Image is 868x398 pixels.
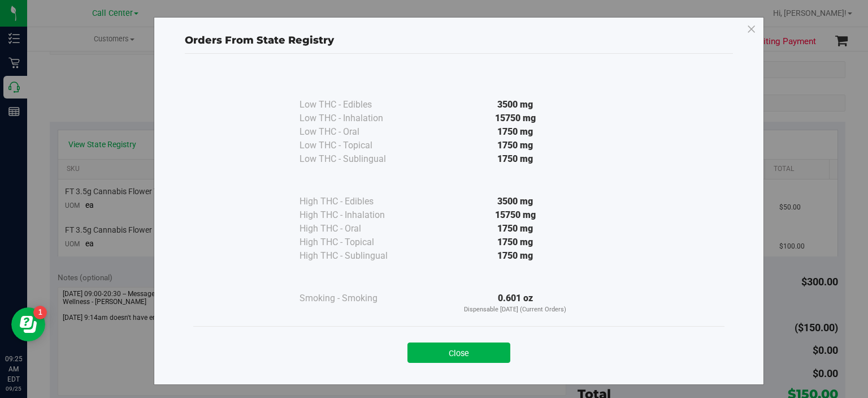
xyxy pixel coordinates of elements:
[413,305,618,315] p: Dispensable [DATE] (Current Orders)
[413,292,618,315] div: 0.601 oz
[413,249,618,263] div: 1750 mg
[300,236,413,249] div: High THC - Topical
[300,139,413,152] div: Low THC - Topical
[300,222,413,236] div: High THC - Oral
[413,208,618,222] div: 15750 mg
[407,343,510,363] button: Close
[300,208,413,222] div: High THC - Inhalation
[11,307,45,341] iframe: Resource center
[413,139,618,152] div: 1750 mg
[413,98,618,112] div: 3500 mg
[300,152,413,166] div: Low THC - Sublingual
[300,195,413,208] div: High THC - Edibles
[413,125,618,139] div: 1750 mg
[300,112,413,125] div: Low THC - Inhalation
[413,195,618,208] div: 3500 mg
[413,152,618,166] div: 1750 mg
[300,98,413,112] div: Low THC - Edibles
[300,249,413,263] div: High THC - Sublingual
[413,236,618,249] div: 1750 mg
[300,125,413,139] div: Low THC - Oral
[413,222,618,236] div: 1750 mg
[185,34,334,46] span: Orders From State Registry
[33,306,47,319] iframe: Resource center unread badge
[300,292,413,305] div: Smoking - Smoking
[413,112,618,125] div: 15750 mg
